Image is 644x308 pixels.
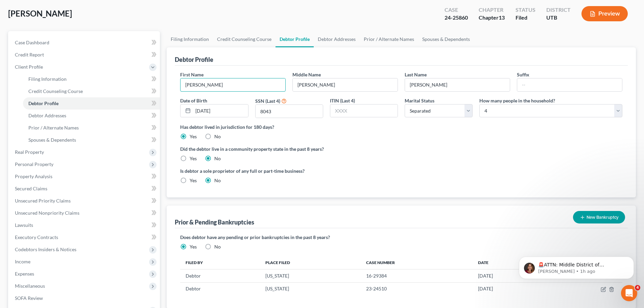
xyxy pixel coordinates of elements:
[361,282,473,295] td: 23-24510
[15,210,79,216] span: Unsecured Nonpriority Claims
[9,207,160,219] a: Unsecured Nonpriority Claims
[175,218,254,226] div: Prior & Pending Bankruptcies
[15,52,44,57] span: Credit Report
[180,145,622,152] label: Did the debtor live in a community property state in the past 8 years?
[23,134,160,146] a: Spouses & Dependents
[255,97,280,104] label: SSN (Last 4)
[9,219,160,231] a: Lawsuits
[180,256,260,269] th: Filed By
[517,78,622,91] input: --
[473,269,546,282] td: [DATE]
[23,122,160,134] a: Prior / Alternate Names
[276,31,314,47] a: Debtor Profile
[256,105,323,118] input: XXXX
[15,271,34,277] span: Expenses
[15,222,33,228] span: Lawsuits
[190,177,197,184] label: Yes
[361,269,473,282] td: 16-29384
[330,104,398,117] input: XXXX
[190,243,197,250] label: Yes
[260,282,361,295] td: [US_STATE]
[15,64,43,70] span: Client Profile
[9,231,160,243] a: Executory Contracts
[214,243,221,250] label: No
[23,97,160,110] a: Debtor Profile
[546,14,571,22] div: UTB
[28,88,83,94] span: Credit Counseling Course
[573,211,625,223] button: New Bankruptcy
[15,198,71,204] span: Unsecured Priority Claims
[28,137,76,143] span: Spouses & Dependents
[9,292,160,304] a: SOFA Review
[15,246,76,252] span: Codebtors Insiders & Notices
[180,97,207,104] label: Date of Birth
[260,269,361,282] td: [US_STATE]
[9,37,160,49] a: Case Dashboard
[473,282,546,295] td: [DATE]
[15,259,30,264] span: Income
[15,283,45,289] span: Miscellaneous
[180,123,622,131] label: Has debtor lived in jurisdiction for 180 days?
[445,14,468,22] div: 24-25860
[9,195,160,207] a: Unsecured Priority Claims
[621,285,637,301] iframe: Intercom live chat
[499,14,505,21] span: 13
[360,31,418,47] a: Prior / Alternate Names
[214,177,221,184] label: No
[15,234,58,240] span: Executory Contracts
[28,125,79,131] span: Prior / Alternate Names
[473,256,546,269] th: Date
[516,14,535,22] div: Filed
[167,31,213,47] a: Filing Information
[15,161,53,167] span: Personal Property
[193,104,248,117] input: MM/DD/YYYY
[314,31,360,47] a: Debtor Addresses
[15,173,52,179] span: Property Analysis
[180,71,204,78] label: First Name
[445,6,468,14] div: Case
[330,97,355,104] label: ITIN (Last 4)
[361,256,473,269] th: Case Number
[509,242,644,290] iframe: Intercom notifications message
[28,76,67,82] span: Filing Information
[405,71,427,78] label: Last Name
[516,6,535,14] div: Status
[479,6,505,14] div: Chapter
[9,170,160,183] a: Property Analysis
[9,49,160,61] a: Credit Report
[214,133,221,140] label: No
[180,269,260,282] td: Debtor
[9,183,160,195] a: Secured Claims
[15,149,44,155] span: Real Property
[23,73,160,85] a: Filing Information
[214,155,221,162] label: No
[15,186,47,191] span: Secured Claims
[581,6,628,21] button: Preview
[28,113,66,118] span: Debtor Addresses
[635,285,640,290] span: 4
[15,40,49,45] span: Case Dashboard
[190,155,197,162] label: Yes
[23,110,160,122] a: Debtor Addresses
[546,6,571,14] div: District
[213,31,276,47] a: Credit Counseling Course
[180,282,260,295] td: Debtor
[23,85,160,97] a: Credit Counseling Course
[405,78,510,91] input: --
[28,100,58,106] span: Debtor Profile
[479,97,555,104] label: How many people in the household?
[180,234,622,241] label: Does debtor have any pending or prior bankruptcies in the past 8 years?
[517,71,529,78] label: Suffix
[180,167,398,174] label: Is debtor a sole proprietor of any full or part-time business?
[292,71,321,78] label: Middle Name
[479,14,505,22] div: Chapter
[405,97,434,104] label: Marital Status
[181,78,285,91] input: --
[175,55,213,64] div: Debtor Profile
[15,295,43,301] span: SOFA Review
[190,133,197,140] label: Yes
